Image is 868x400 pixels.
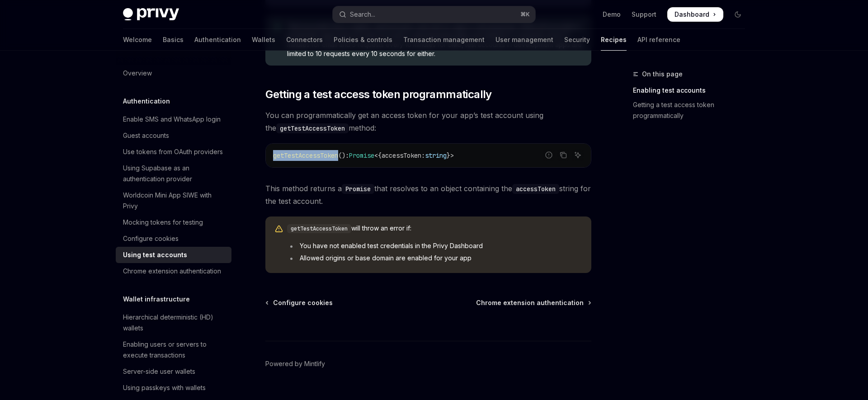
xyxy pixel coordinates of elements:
div: Chrome extension authentication [123,266,221,277]
code: Promise [342,184,374,194]
svg: Warning [274,225,283,234]
button: Ask AI [572,149,584,161]
div: Using Supabase as an authentication provider [123,163,226,184]
a: Configure cookies [116,231,231,247]
code: getTestAccessToken [276,123,349,133]
div: Overview [123,68,152,79]
button: Report incorrect code [543,149,555,161]
h5: Wallet infrastructure [123,294,190,305]
a: Security [564,29,590,51]
div: Configure cookies [123,233,179,244]
span: { [378,151,382,160]
span: Getting a test access token programmatically [265,87,492,102]
span: ⌘ K [520,11,530,18]
a: Using Supabase as an authentication provider [116,160,231,187]
a: Getting a test access token programmatically [633,98,752,123]
a: Mocking tokens for testing [116,214,231,231]
a: Powered by Mintlify [265,359,325,368]
a: Using test accounts [116,247,231,263]
a: Authentication [194,29,241,51]
button: Open search [333,6,535,23]
a: Connectors [286,29,323,51]
a: Use tokens from OAuth providers [116,144,231,160]
div: Enabling users or servers to execute transactions [123,339,226,361]
span: You can programmatically get an access token for your app’s test account using the method: [265,109,591,134]
a: Hierarchical deterministic (HD) wallets [116,309,231,336]
div: Server-side user wallets [123,366,195,377]
a: Enable SMS and WhatsApp login [116,111,231,127]
a: Support [632,10,656,19]
a: Demo [603,10,621,19]
span: (): [338,151,349,160]
a: Overview [116,65,231,81]
span: : [421,151,425,160]
h5: Authentication [123,96,170,107]
span: string [425,151,447,160]
div: Using test accounts [123,249,187,260]
div: Worldcoin Mini App SIWE with Privy [123,190,226,212]
a: Recipes [601,29,627,51]
a: API reference [637,29,680,51]
span: accessToken [382,151,421,160]
span: > [450,151,454,160]
span: Promise [349,151,374,160]
div: Use tokens from OAuth providers [123,146,223,157]
button: Copy the contents from the code block [557,149,569,161]
span: Dashboard [675,10,709,19]
a: Chrome extension authentication [476,298,590,307]
a: User management [495,29,553,51]
span: On this page [642,69,683,80]
div: Search... [350,9,375,20]
div: Enable SMS and WhatsApp login [123,114,221,125]
a: Using passkeys with wallets [116,380,231,396]
span: < [374,151,378,160]
a: Dashboard [667,7,723,22]
code: getTestAccessToken [287,224,351,233]
a: Enabling users or servers to execute transactions [116,336,231,363]
span: } [447,151,450,160]
a: Wallets [252,29,275,51]
div: Using passkeys with wallets [123,382,206,393]
li: You have not enabled test credentials in the Privy Dashboard [287,241,582,250]
a: Guest accounts [116,127,231,144]
a: Worldcoin Mini App SIWE with Privy [116,187,231,214]
span: Chrome extension authentication [476,298,584,307]
code: accessToken [512,184,559,194]
div: Mocking tokens for testing [123,217,203,228]
a: Transaction management [403,29,485,51]
div: Hierarchical deterministic (HD) wallets [123,312,226,334]
a: Server-side user wallets [116,363,231,380]
li: Allowed origins or base domain are enabled for your app [287,254,582,263]
span: Configure cookies [273,298,333,307]
span: This method returns a that resolves to an object containing the string for the test account. [265,182,591,207]
a: Configure cookies [266,298,333,307]
a: Chrome extension authentication [116,263,231,279]
button: Toggle dark mode [731,7,745,22]
div: Guest accounts [123,130,169,141]
a: Enabling test accounts [633,83,752,98]
span: getTestAccessToken [273,151,338,160]
img: dark logo [123,8,179,21]
a: Policies & controls [334,29,392,51]
a: Welcome [123,29,152,51]
a: Basics [163,29,184,51]
span: will throw an error if: [287,224,582,233]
